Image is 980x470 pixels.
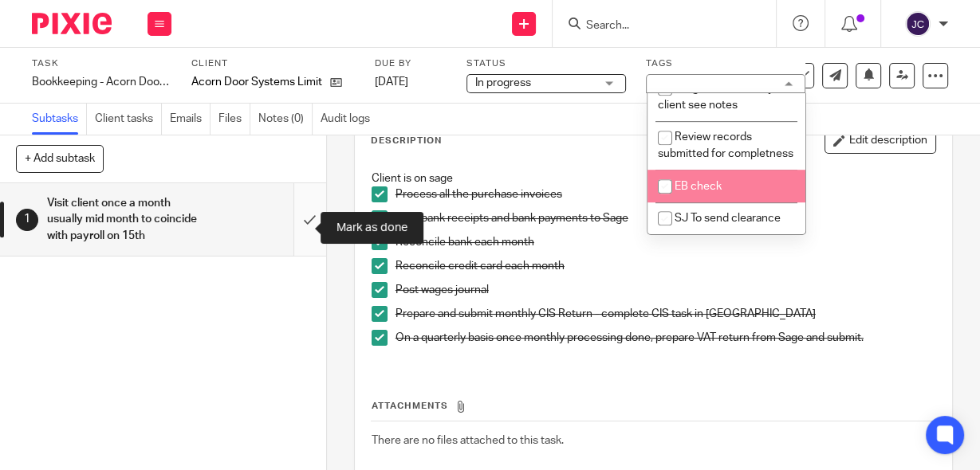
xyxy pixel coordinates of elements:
[372,435,564,446] span: There are no files attached to this task.
[396,234,935,250] p: Reconcile bank each month
[321,104,378,135] a: Audit logs
[658,131,793,159] span: Review records submitted for completness
[170,104,211,135] a: Emails
[396,186,935,202] p: Process all the purchase invoices
[905,11,931,37] img: svg%3E
[16,209,38,231] div: 1
[218,104,250,135] a: Files
[372,401,448,410] span: Attachments
[396,258,935,274] p: Reconcile credit card each month
[466,57,626,70] label: Status
[95,104,162,135] a: Client tasks
[396,210,935,226] p: Post bank receipts and bank payments to Sage
[375,57,447,70] label: Due by
[396,282,935,298] p: Post wages journal
[16,145,104,172] button: + Add subtask
[47,191,201,248] h1: Visit client once a month usually mid month to coincide with payroll on 15th
[825,128,936,154] button: Edit description
[258,104,313,135] a: Notes (0)
[191,57,355,70] label: Client
[396,306,935,322] p: Prepare and submit monthly CIS Return - complete CIS task in [GEOGRAPHIC_DATA]
[32,57,171,70] label: Task
[372,170,935,186] p: Client is on sage
[584,19,728,33] input: Search
[675,213,781,224] span: SJ To send clearance
[32,13,112,34] img: Pixie
[675,181,722,192] span: EB check
[396,330,935,346] p: On a quarterly basis once monthly processing done, prepare VAT return from Sage and submit.
[371,135,442,147] p: Description
[646,57,805,70] label: Tags
[32,104,87,135] a: Subtasks
[475,77,531,88] span: In progress
[32,74,171,90] div: Bookkeeping - Acorn Doors Systems Limited - Monthly Sage task
[191,74,322,90] p: Acorn Door Systems Limited
[375,76,408,88] span: [DATE]
[658,83,773,111] span: Progress chased by client see notes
